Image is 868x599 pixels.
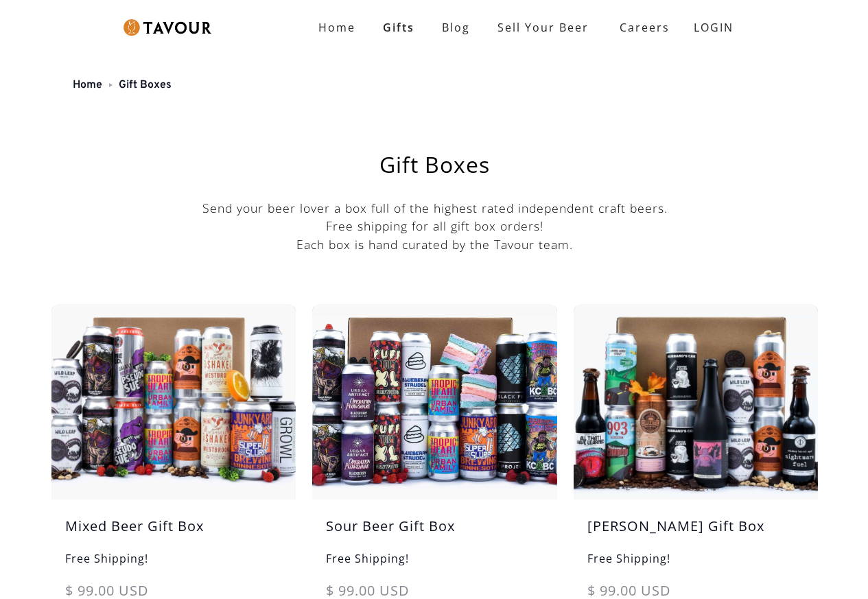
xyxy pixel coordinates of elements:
[305,14,369,41] a: Home
[119,78,172,92] a: Gift Boxes
[484,14,602,41] a: Sell Your Beer
[51,516,296,550] h5: Mixed Beer Gift Box
[51,199,818,253] p: Send your beer lover a box full of the highest rated independent craft beers. Free shipping for a...
[312,550,556,580] h6: Free Shipping!
[51,550,296,580] h6: Free Shipping!
[428,14,484,41] a: Blog
[602,8,680,47] a: Careers
[369,14,428,41] a: Gifts
[574,516,818,550] h5: [PERSON_NAME] Gift Box
[680,14,747,41] a: LOGIN
[86,154,784,176] h1: Gift Boxes
[73,78,102,92] a: Home
[312,516,556,550] h5: Sour Beer Gift Box
[574,550,818,580] h6: Free Shipping!
[620,14,670,41] strong: Careers
[318,20,355,35] strong: Home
